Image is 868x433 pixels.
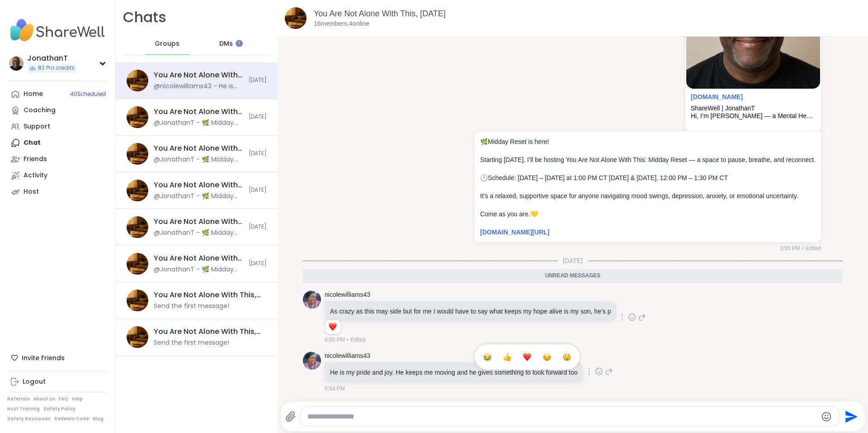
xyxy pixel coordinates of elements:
div: Send the first message! [154,302,229,311]
button: Select Reaction: Thumbs up [498,348,516,366]
div: @JonathanT - 🌿 Midday Reset is here! Starting [DATE], I’ll be hosting You Are Not Alone With This... [154,228,243,238]
img: JonathanT [9,56,24,71]
div: @JonathanT - 🌿 Midday Reset is here! Starting [DATE], I’ll be hosting You Are Not Alone With This... [154,192,243,201]
a: Coaching [7,102,108,119]
a: [DOMAIN_NAME][URL] [480,228,549,236]
div: You Are Not Alone With This, [DATE] [154,143,243,153]
a: Help [72,396,83,402]
button: Select Reaction: Astonished [558,348,576,366]
span: [DATE] [249,186,267,194]
img: You Are Not Alone With This, Oct 11 [127,326,148,348]
img: https://sharewell-space-live.sfo3.digitaloceanspaces.com/user-generated/3403c148-dfcf-4217-9166-8... [303,352,321,370]
img: You Are Not Alone With This, Oct 10 [127,216,148,238]
span: Edited [350,336,366,344]
span: 5:54 PM [325,385,345,393]
div: You Are Not Alone With This, [DATE] [154,70,243,80]
img: You Are Not Alone With This, Oct 09 [127,106,148,128]
span: [DATE] [249,76,267,84]
div: Logout [23,377,46,386]
a: You Are Not Alone With This, [DATE] [314,9,446,18]
img: You Are Not Alone With This, Oct 08 [285,7,307,29]
span: 🌿 [480,138,488,145]
a: Friends [7,151,108,167]
a: Home40Scheduled [7,86,108,102]
a: Blog [93,416,104,422]
div: @JonathanT - 🌿 Midday Reset is here! Starting [DATE], I’ll be hosting You Are Not Alone With This... [154,265,243,274]
button: Reactions: love [328,324,337,331]
div: ShareWell | JonathanT [691,105,816,112]
img: ShareWell Nav Logo [7,14,108,46]
div: @JonathanT - 🌿 Midday Reset is here! Starting [DATE], I’ll be hosting You Are Not Alone With This... [154,155,243,164]
p: As crazy as this may side but for me I would have to say what keeps my hope alive is my son, he’s p [330,307,611,316]
span: 🕐 [480,174,488,181]
div: You Are Not Alone With This, [DATE] [154,327,261,337]
textarea: Type your message [307,412,817,421]
div: You Are Not Alone With This, [DATE] [154,180,243,190]
div: Send the first message! [154,338,229,347]
a: Activity [7,167,108,184]
span: 40 Scheduled [70,90,106,98]
a: Attachment [691,93,743,100]
a: Host Training [7,406,40,412]
div: Reaction list [325,320,341,334]
p: Come as you are. [480,209,816,219]
span: [DATE] [249,113,267,121]
div: Support [24,122,50,131]
img: You Are Not Alone With This, Oct 08 [127,70,148,91]
div: Hi, I’m [PERSON_NAME] — a Mental Health Peer Specialist-Intern walking my own recovery journey, i... [691,112,816,120]
div: Unread messages [303,269,843,283]
a: Safety Resources [7,416,51,422]
span: [DATE] [249,223,267,231]
img: You Are Not Alone With This, Oct 07 [127,253,148,275]
a: FAQ [59,396,68,402]
button: Emoji picker [821,411,832,422]
p: Schedule: [DATE] – [DATE] at 1:00 PM CT [DATE] & [DATE], 12:00 PM – 1:30 PM CT [480,173,816,182]
button: Select Reaction: Sad [538,348,556,366]
a: Host [7,184,108,200]
a: Logout [7,374,108,390]
a: nicolewilliams43 [325,290,370,300]
a: About Us [33,396,55,402]
a: Support [7,119,108,135]
p: Starting [DATE], I’ll be hosting You Are Not Alone With This: Midday Reset — a space to pause, br... [480,155,816,164]
div: Activity [24,171,47,180]
img: You Are Not Alone With This, Oct 10 [127,180,148,201]
h1: Chats [123,7,166,28]
span: • [347,336,349,344]
button: Select Reaction: Heart [518,348,536,366]
p: Midday Reset is here! [480,137,816,146]
a: Redeem Code [54,416,89,422]
a: Safety Policy [43,406,75,412]
p: It’s a relaxed, supportive space for anyone navigating mood swings, depression, anxiety, or emoti... [480,191,816,200]
a: nicolewilliams43 [325,352,370,361]
span: DMs [219,39,233,48]
div: Coaching [24,106,56,115]
div: @JonathanT - 🌿 Midday Reset is here! Starting [DATE], I’ll be hosting You Are Not Alone With This... [154,119,243,128]
img: You Are Not Alone With This, Oct 09 [127,143,148,165]
span: [DATE] [557,256,588,265]
span: 3:55 PM [780,244,800,252]
span: • [802,244,804,252]
span: 82 Pro credits [38,64,75,72]
div: You Are Not Alone With This, [DATE] [154,290,261,300]
span: Groups [155,39,179,48]
button: Select Reaction: Joy [478,348,496,366]
img: You Are Not Alone With This, Oct 11 [127,290,148,311]
img: https://sharewell-space-live.sfo3.digitaloceanspaces.com/user-generated/3403c148-dfcf-4217-9166-8... [303,290,321,309]
div: You Are Not Alone With This, [DATE] [154,217,243,227]
p: 16 members, 4 online [314,19,369,29]
div: Host [24,187,39,196]
div: You Are Not Alone With This, [DATE] [154,253,243,263]
div: You Are Not Alone With This, [DATE] [154,107,243,117]
p: He is my pride and joy. He keeps me moving and he gives something to look forward too [330,368,578,377]
a: Referrals [7,396,30,402]
span: [DATE] [249,150,267,157]
span: Edited [806,244,821,252]
iframe: Spotlight [236,40,243,47]
div: Home [24,90,43,99]
span: 6:06 PM [325,336,345,344]
div: Invite Friends [7,350,108,366]
span: 💛 [530,210,538,218]
span: [DATE] [249,260,267,267]
div: Friends [24,155,47,164]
